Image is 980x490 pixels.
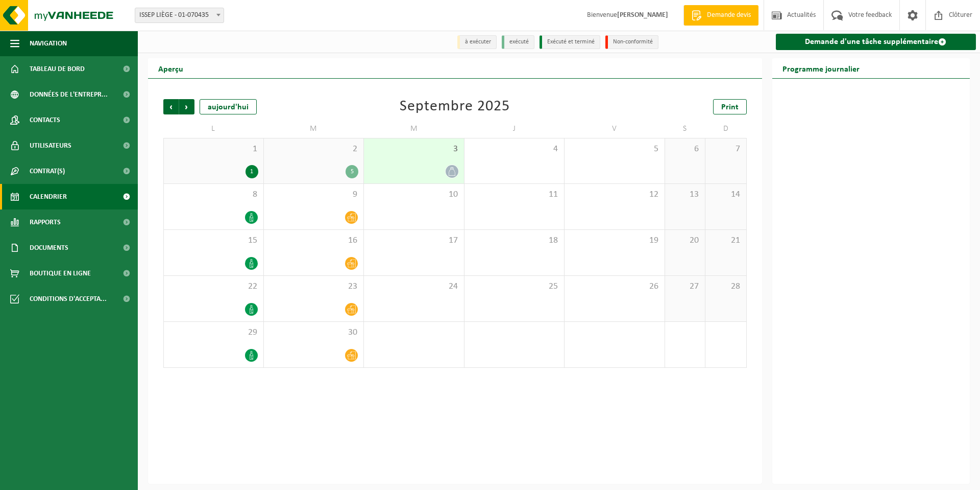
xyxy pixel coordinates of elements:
span: 11 [470,189,559,200]
span: Suivant [179,99,194,114]
span: 18 [470,235,559,246]
div: 1 [246,165,258,178]
span: Contacts [30,107,60,133]
li: Exécuté et terminé [540,35,600,49]
span: Boutique en ligne [30,261,91,286]
span: 28 [710,281,741,292]
td: S [665,120,706,138]
span: 24 [369,281,459,292]
span: Documents [30,235,68,261]
span: Utilisateurs [30,133,71,158]
div: 5 [346,165,358,178]
span: 9 [269,189,359,200]
span: ISSEP LIÈGE - 01-070435 [135,8,224,22]
span: Données de l'entrepr... [30,82,108,107]
td: D [705,120,746,138]
span: 5 [570,144,659,155]
span: Précédent [163,99,179,114]
span: 8 [169,189,258,200]
div: aujourd'hui [200,99,257,114]
span: ISSEP LIÈGE - 01-070435 [135,8,224,23]
span: 12 [570,189,659,200]
a: Demande devis [683,5,758,26]
span: 25 [470,281,559,292]
span: 20 [670,235,700,246]
span: 13 [670,189,700,200]
a: Print [713,99,747,114]
td: M [264,120,364,138]
div: Septembre 2025 [400,99,510,114]
span: 27 [670,281,700,292]
span: 1 [169,144,258,155]
td: V [565,120,665,138]
span: Contrat(s) [30,158,65,184]
span: 21 [710,235,741,246]
span: Demande devis [704,10,753,20]
td: J [464,120,565,138]
span: 30 [269,327,359,338]
li: Non-conformité [605,35,658,49]
span: Calendrier [30,184,67,209]
span: 22 [169,281,258,292]
h2: Aperçu [148,58,193,78]
span: 3 [369,144,459,155]
span: 10 [369,189,459,200]
h2: Programme journalier [772,58,870,78]
td: M [364,120,464,138]
span: 23 [269,281,359,292]
span: 26 [570,281,659,292]
span: 29 [169,327,258,338]
span: 14 [710,189,741,200]
li: exécuté [502,35,534,49]
strong: [PERSON_NAME] [617,11,668,19]
span: 16 [269,235,359,246]
a: Demande d'une tâche supplémentaire [776,34,976,50]
span: Rapports [30,209,61,235]
span: 6 [670,144,700,155]
span: Navigation [30,31,67,56]
span: 4 [470,144,559,155]
td: L [163,120,264,138]
li: à exécuter [457,35,497,49]
span: Print [721,103,739,111]
span: 17 [369,235,459,246]
span: 15 [169,235,258,246]
span: 19 [570,235,659,246]
span: 2 [269,144,359,155]
span: 7 [710,144,741,155]
span: Conditions d'accepta... [30,286,107,312]
span: Tableau de bord [30,56,85,82]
